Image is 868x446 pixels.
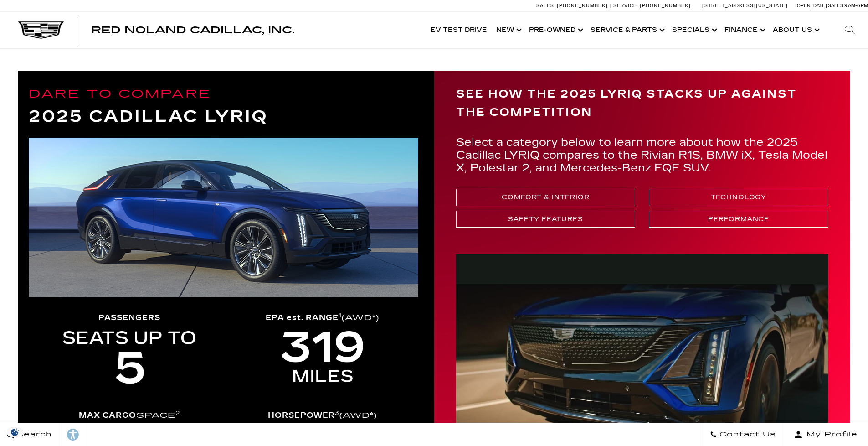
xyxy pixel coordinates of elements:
section: Click to Open Cookie Consent Modal [5,427,26,437]
a: Red Noland Cadillac, Inc. [91,26,294,35]
h6: (AWD ) [233,410,412,421]
a: Contact Us [703,423,783,446]
a: Service & Parts [586,12,668,48]
button: Open user profile menu [783,423,868,446]
span: Search [14,428,52,441]
span: Service: [613,3,638,9]
strong: EPA est. RANGE [266,313,338,322]
span: Open [DATE] [797,3,827,9]
a: Safety Features [456,211,636,228]
a: [STREET_ADDRESS][US_STATE] [702,3,788,9]
a: Specials [668,12,720,48]
a: 1 [339,313,342,322]
span: Red Noland Cadillac, Inc. [91,25,294,36]
a: Comfort & Interior [456,189,636,206]
p: Select a category below to learn more about how the 2025 Cadillac LYRIQ compares to the Rivian R1... [456,136,829,174]
a: 3 [335,411,339,420]
h6: (AWD ) [233,312,412,324]
strong: Max Cargo [79,411,136,420]
sup: 1 [339,312,342,319]
span: My Profile [803,428,858,441]
a: Sales: [PHONE_NUMBER] [536,3,610,8]
sup: 3 [335,410,339,416]
img: Seats up to 5 [62,331,197,384]
span: [PHONE_NUMBER] [640,3,691,9]
a: EV Test Drive [426,12,492,48]
span: 9 AM-6 PM [844,3,868,9]
h3: SEE HOW THE 2025 LYRIQ STACKS UP AGAINST THE COMPETITION [456,85,829,129]
span: Sales: [536,3,555,9]
a: Technology [649,189,828,206]
a: Finance [720,12,768,48]
a: About Us [768,12,822,48]
a: New [492,12,524,48]
span: Sales: [828,3,844,9]
a: Performance [649,211,828,228]
strong: 2025 Cadillac LYRIQ [29,103,423,130]
a: Pre-Owned [524,12,586,48]
span: Dare to Compare [29,88,211,100]
h6: Space [40,410,219,421]
a: Service: [PHONE_NUMBER] [610,3,693,8]
sup: 2 [176,410,180,416]
img: Opt-Out Icon [5,427,26,437]
img: 2025 Cadillac Lyriq [29,138,418,297]
span: [PHONE_NUMBER] [557,3,608,9]
span: Contact Us [717,428,776,441]
img: 319 mile range [255,331,390,382]
a: 2 [176,411,180,420]
img: Cadillac Dark Logo with Cadillac White Text [18,21,64,39]
strong: Passengers [98,313,161,322]
strong: Horsepower [268,411,335,420]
